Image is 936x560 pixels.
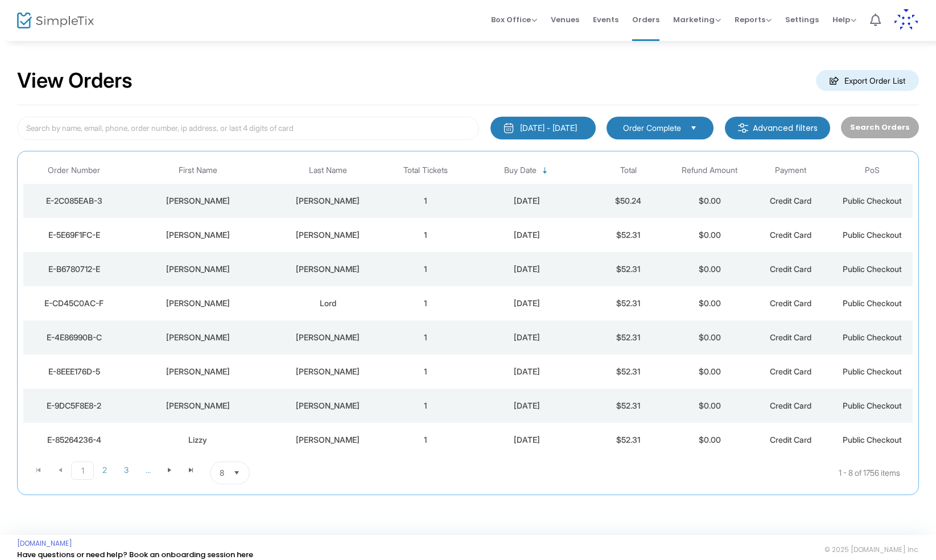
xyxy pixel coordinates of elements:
[220,467,224,479] span: 8
[843,196,902,205] span: Public Checkout
[588,184,669,218] td: $50.24
[725,117,830,139] m-button: Advanced filters
[165,466,174,475] span: Go to the next page
[17,549,253,560] a: Have questions or need help? Book an onboarding session here
[127,366,268,377] div: Ashley
[588,320,669,355] td: $52.31
[775,166,806,175] span: Payment
[686,122,702,134] button: Select
[770,298,811,308] span: Credit Card
[469,263,585,275] div: 8/19/2025
[26,229,122,241] div: E-5E69F1FC-E
[669,252,751,286] td: $0.00
[469,332,585,343] div: 8/19/2025
[669,218,751,252] td: $0.00
[127,434,268,446] div: Lizzy
[735,14,772,25] span: Reports
[504,166,537,175] span: Buy Date
[385,184,466,218] td: 1
[127,400,268,411] div: Shannon
[127,229,268,241] div: Colleen
[503,122,514,134] img: monthly
[588,355,669,389] td: $52.31
[385,389,466,423] td: 1
[669,355,751,389] td: $0.00
[588,157,669,184] th: Total
[385,157,466,184] th: Total Tickets
[669,184,751,218] td: $0.00
[17,68,133,93] h2: View Orders
[865,166,880,175] span: PoS
[23,157,913,457] div: Data table
[159,462,180,479] span: Go to the next page
[469,298,585,309] div: 8/19/2025
[116,462,137,479] span: Page 3
[17,117,479,140] input: Search by name, email, phone, order number, ip address, or last 4 digits of card
[26,400,122,411] div: E-9DC5F8E8-2
[274,263,382,275] div: Foy
[588,286,669,320] td: $52.31
[490,117,596,139] button: [DATE] - [DATE]
[385,423,466,457] td: 1
[229,462,245,484] button: Select
[588,218,669,252] td: $52.31
[94,462,116,479] span: Page 2
[588,389,669,423] td: $52.31
[385,355,466,389] td: 1
[180,462,202,479] span: Go to the last page
[469,195,585,207] div: 8/19/2025
[274,195,382,207] div: Bellinger
[588,252,669,286] td: $52.31
[127,298,268,309] div: Samantha
[843,298,902,308] span: Public Checkout
[274,229,382,241] div: Kennedy
[469,400,585,411] div: 8/18/2025
[137,462,159,479] span: Page 4
[17,539,72,548] a: [DOMAIN_NAME]
[469,434,585,446] div: 8/18/2025
[385,320,466,355] td: 1
[669,157,751,184] th: Refund Amount
[843,264,902,274] span: Public Checkout
[673,14,721,25] span: Marketing
[26,298,122,309] div: E-CD45C0AC-F
[632,5,659,34] span: Orders
[770,435,811,444] span: Credit Card
[26,366,122,377] div: E-8EEE176D-5
[187,466,196,475] span: Go to the last page
[824,545,919,554] span: © 2025 [DOMAIN_NAME] Inc.
[385,218,466,252] td: 1
[491,14,537,25] span: Box Office
[832,14,856,25] span: Help
[26,263,122,275] div: E-B6780712-E
[770,264,811,274] span: Credit Card
[541,166,550,175] span: Sortable
[843,401,902,410] span: Public Checkout
[816,70,919,91] m-button: Export Order List
[274,400,382,411] div: Sitler
[737,122,749,134] img: filter
[469,366,585,377] div: 8/19/2025
[71,462,94,480] span: Page 1
[179,166,217,175] span: First Name
[274,298,382,309] div: Lord
[669,320,751,355] td: $0.00
[785,5,819,34] span: Settings
[385,252,466,286] td: 1
[127,332,268,343] div: Ashley
[770,332,811,342] span: Credit Card
[551,5,579,34] span: Venues
[48,166,100,175] span: Order Number
[469,229,585,241] div: 8/19/2025
[770,401,811,410] span: Credit Card
[363,462,900,484] kendo-pager-info: 1 - 8 of 1756 items
[588,423,669,457] td: $52.31
[274,434,382,446] div: Harris
[843,230,902,240] span: Public Checkout
[669,286,751,320] td: $0.00
[26,434,122,446] div: E-85264236-4
[26,332,122,343] div: E-4E86990B-C
[520,122,577,134] div: [DATE] - [DATE]
[843,435,902,444] span: Public Checkout
[669,389,751,423] td: $0.00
